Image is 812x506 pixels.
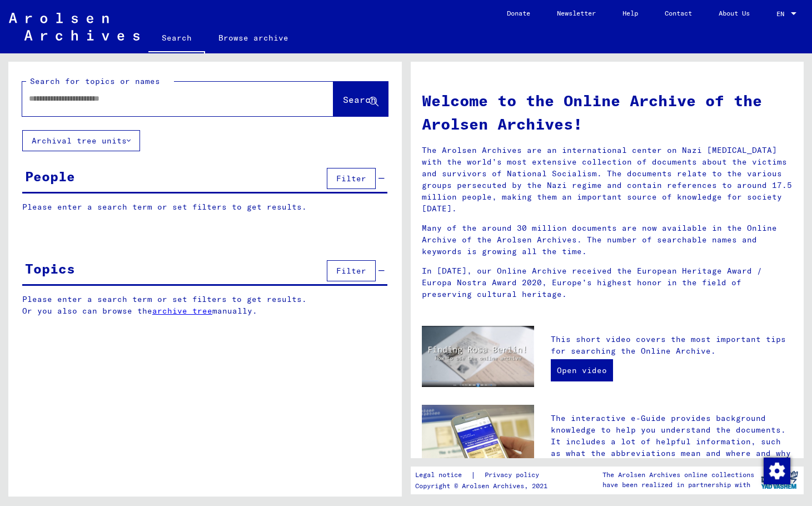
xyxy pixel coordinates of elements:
p: Many of the around 30 million documents are now available in the Online Archive of the Arolsen Ar... [422,222,793,257]
img: yv_logo.png [759,466,800,494]
mat-label: Search for topics or names [30,76,160,86]
img: eguide.jpg [422,405,534,480]
span: Search [343,94,376,105]
div: Change consent [763,457,790,484]
span: Filter [336,266,366,276]
p: This short video covers the most important tips for searching the Online Archive. [551,334,793,357]
span: EN [776,10,789,18]
p: Please enter a search term or set filters to get results. Or you also can browse the manually. [22,294,388,317]
a: Privacy policy [476,469,552,481]
p: The interactive e-Guide provides background knowledge to help you understand the documents. It in... [551,413,793,471]
p: have been realized in partnership with [602,480,754,490]
a: Browse archive [205,24,302,51]
button: Archival tree units [22,130,140,151]
img: Arolsen_neg.svg [9,13,140,41]
div: | [415,469,552,481]
img: video.jpg [422,326,534,387]
a: Legal notice [415,469,471,481]
span: Filter [336,173,366,183]
a: Open video [551,359,613,381]
p: The Arolsen Archives online collections [602,470,754,480]
p: Copyright © Arolsen Archives, 2021 [415,481,552,491]
p: In [DATE], our Online Archive received the European Heritage Award / Europa Nostra Award 2020, Eu... [422,265,793,300]
h1: Welcome to the Online Archive of the Arolsen Archives! [422,89,793,136]
div: People [25,166,75,186]
p: The Arolsen Archives are an international center on Nazi [MEDICAL_DATA] with the world’s most ext... [422,145,793,215]
a: Search [148,24,205,53]
div: Topics [25,259,75,279]
button: Filter [327,260,376,281]
button: Filter [327,168,376,189]
button: Search [333,82,388,116]
p: Please enter a search term or set filters to get results. [22,201,387,213]
a: archive tree [152,306,212,316]
img: Change consent [764,458,790,484]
